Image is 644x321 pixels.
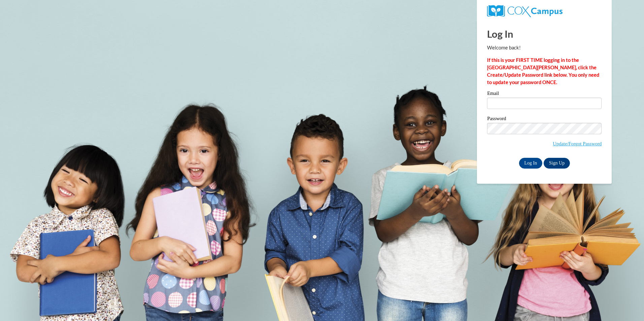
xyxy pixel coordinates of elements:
label: Email [487,91,602,98]
a: Sign Up [544,158,570,169]
p: Welcome back! [487,44,602,51]
a: COX Campus [487,8,562,13]
img: COX Campus [487,5,562,17]
h1: Log In [487,27,602,41]
label: Password [487,116,602,123]
strong: If this is your FIRST TIME logging in to the [GEOGRAPHIC_DATA][PERSON_NAME], click the Create/Upd... [487,57,599,85]
a: Update/Forgot Password [553,141,602,146]
input: Log In [519,158,543,169]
